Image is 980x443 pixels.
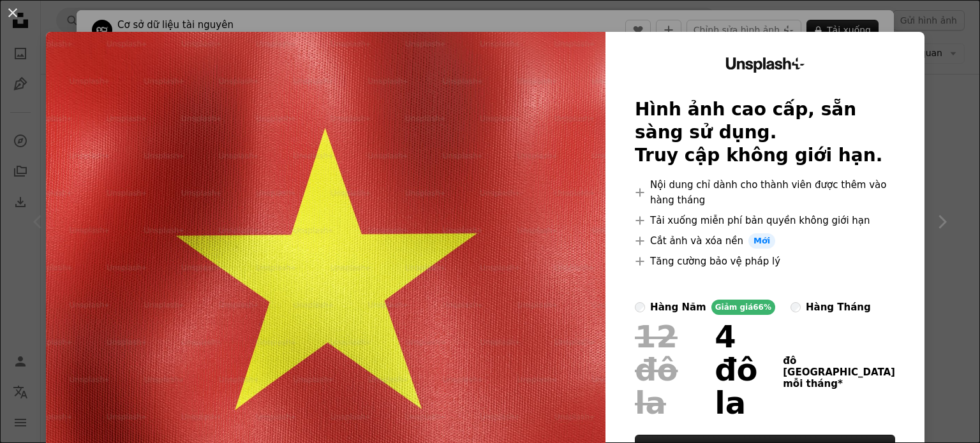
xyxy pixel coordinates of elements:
input: hàng nămGiảm giá66% [635,302,645,312]
font: Giảm giá [715,303,754,312]
font: Tải xuống miễn phí bản quyền không giới hạn [650,215,870,226]
font: đô [GEOGRAPHIC_DATA] [783,355,895,378]
font: 4 đô la [715,319,757,421]
font: Cắt ảnh và xóa nền [650,235,743,247]
font: hàng tháng [806,301,871,313]
font: Mới [754,236,770,245]
font: Truy cập không giới hạn. [635,145,882,166]
font: 12 đô la [635,319,678,421]
font: 66% [753,303,771,312]
input: hàng tháng [791,302,801,312]
font: Hình ảnh cao cấp, sẵn sàng sử dụng. [635,99,856,143]
font: Nội dung chỉ dành cho thành viên được thêm vào hàng tháng [650,179,886,206]
font: Tăng cường bảo vệ pháp lý [650,256,780,267]
font: mỗi tháng [783,378,838,389]
font: hàng năm [650,301,706,313]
